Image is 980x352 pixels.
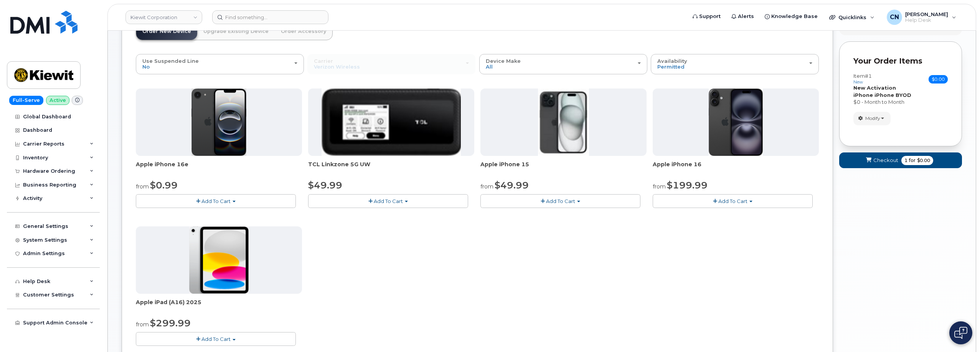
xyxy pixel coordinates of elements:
button: Modify [853,112,891,125]
span: Add To Cart [374,198,403,204]
h3: Item [853,73,872,84]
small: from [136,183,149,190]
span: $299.99 [150,318,191,329]
span: Help Desk [905,17,948,23]
span: Checkout [873,157,898,164]
img: linkzone5g.png [322,88,461,156]
strong: New Activation [853,85,896,91]
small: from [480,183,493,190]
a: Order Accessory [275,23,332,40]
button: Add To Cart [136,194,296,208]
span: $49.99 [308,180,342,191]
span: Alerts [738,13,754,20]
input: Find something... [212,10,328,24]
div: Apple iPad (A16) 2025 [136,298,302,314]
img: ipad_11.png [189,226,249,294]
span: CN [890,13,899,22]
button: Device Make All [479,54,647,74]
span: Modify [865,115,880,122]
a: Order New Device [136,23,197,40]
img: iphone_16_plus.png [709,88,763,156]
div: Apple iPhone 16e [136,160,302,176]
span: Add To Cart [718,198,747,204]
img: iphone16e.png [191,88,247,156]
span: All [486,64,493,70]
a: Alerts [726,9,759,24]
span: Support [699,13,721,20]
span: Availability [657,58,687,64]
a: Kiewit Corporation [125,10,202,24]
button: Use Suspended Line No [136,54,304,74]
span: Knowledge Base [771,13,818,20]
span: Use Suspended Line [142,58,199,64]
span: for [907,157,917,164]
span: Quicklinks [838,14,866,20]
span: [PERSON_NAME] [905,11,948,17]
span: $0.00 [917,157,930,164]
span: $0.99 [150,180,178,191]
a: Upgrade Existing Device [197,23,275,40]
img: iphone15.jpg [538,88,589,156]
div: TCL Linkzone 5G UW [308,160,474,176]
span: $49.99 [495,180,529,191]
button: Availability Permitted [651,54,819,74]
small: from [653,183,666,190]
button: Checkout 1 for $0.00 [839,152,962,168]
span: No [142,64,150,70]
div: Connor Nguyen [881,10,962,25]
a: Support [687,9,726,24]
a: Knowledge Base [759,9,823,24]
span: Add To Cart [546,198,575,204]
span: $199.99 [667,180,708,191]
small: from [136,321,149,328]
button: Add To Cart [136,332,296,345]
button: Add To Cart [308,194,468,208]
small: new [853,79,863,85]
span: Add To Cart [201,198,231,204]
span: #1 [865,73,872,79]
p: Your Order Items [853,56,948,67]
div: Quicklinks [824,10,880,25]
button: Add To Cart [653,194,813,208]
div: $0 - Month to Month [853,98,948,106]
span: Device Make [486,58,521,64]
span: 1 [904,157,907,164]
button: Add To Cart [480,194,640,208]
div: Apple iPhone 15 [480,160,647,176]
span: Permitted [657,64,685,70]
div: Apple iPhone 16 [653,160,819,176]
span: $0.00 [929,75,948,83]
img: Open chat [954,327,967,339]
span: Add To Cart [201,336,231,342]
strong: iPhone iPhone BYOD [853,92,911,98]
